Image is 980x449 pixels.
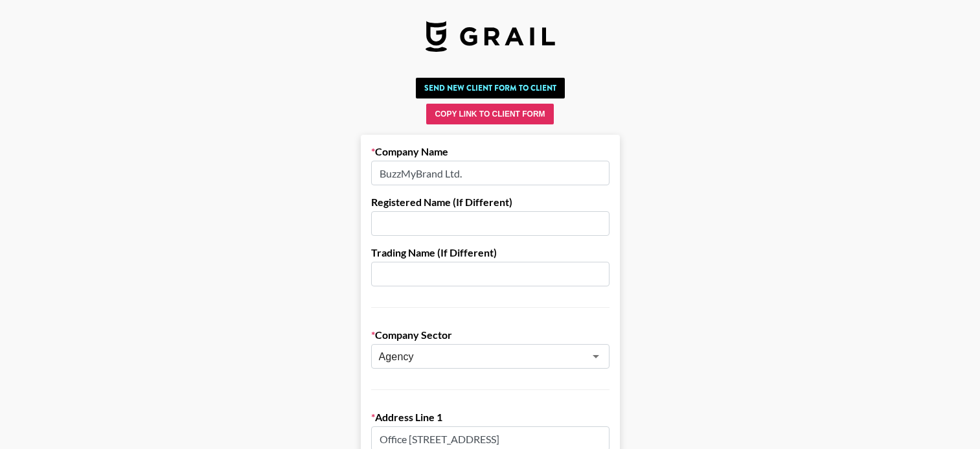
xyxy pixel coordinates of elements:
label: Company Name [371,145,610,158]
label: Address Line 1 [371,411,610,424]
label: Company Sector [371,328,610,341]
label: Registered Name (If Different) [371,196,610,209]
label: Trading Name (If Different) [371,246,610,259]
img: Grail Talent Logo [426,21,555,52]
button: Open [587,347,605,365]
button: Copy Link to Client Form [426,104,553,124]
button: Send New Client Form to Client [416,78,565,98]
